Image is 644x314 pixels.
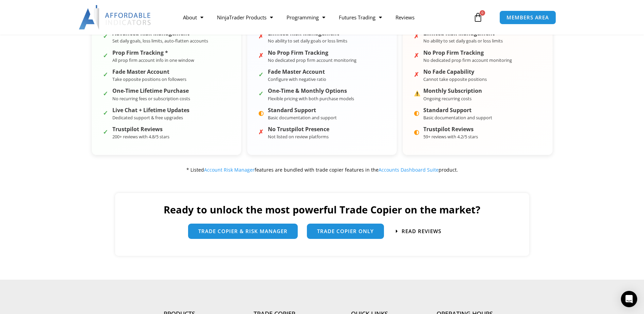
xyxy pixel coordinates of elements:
small: Basic documentation and support [423,115,492,121]
small: Dedicated support & free upgrades [112,115,183,121]
span: ✗ [414,50,420,56]
small: No dedicated prop firm account monitoring [423,57,512,63]
span: ✗ [414,31,420,37]
a: Trade Copier Only [307,224,384,239]
span: ◐ [258,107,264,114]
strong: Trustpilot Reviews [112,126,169,133]
span: ✗ [258,50,264,56]
small: No ability to set daily goals or loss limits [268,38,347,44]
strong: Prop Firm Tracking * [112,50,194,56]
small: Take opposite positions on followers [112,76,186,82]
span: ✓ [103,31,109,37]
small: Configure with negative ratio [268,76,326,82]
span: ✓ [103,50,109,56]
nav: Menu [176,10,472,25]
span: MEMBERS AREA [507,15,549,20]
strong: Fade Master Account [112,69,186,75]
div: Open Intercom Messenger [621,291,637,307]
a: Accounts Dashboard Suite [379,167,439,173]
div: * Listed features are bundled with trade copier features in the product. [91,165,553,174]
strong: No Trustpilot Presence [268,126,329,133]
span: ◐ [414,107,420,114]
strong: No Fade Capability [423,69,487,75]
a: NinjaTrader Products [210,10,280,25]
strong: One-Time & Monthly Options [268,88,354,94]
span: ✓ [258,88,264,94]
strong: Fade Master Account [268,69,326,75]
strong: No Prop Firm Tracking [268,50,356,56]
strong: Standard Support [268,107,337,114]
small: Cannot take opposite positions [423,76,487,82]
span: ✗ [258,126,264,133]
span: ✓ [103,69,109,75]
span: Read Reviews [402,229,441,234]
small: 59+ reviews with 4.2/5 stars [423,134,478,140]
h2: Ready to unlock the most powerful Trade Copier on the market? [122,203,522,216]
span: ✓ [103,107,109,114]
a: trade copier & Risk manager [188,224,298,239]
span: Trade Copier Only [317,229,374,234]
a: Futures Trading [332,10,389,25]
span: ✓ [258,69,264,75]
span: ✓ [103,88,109,94]
a: Read Reviews [396,229,441,234]
small: No dedicated prop firm account monitoring [268,57,356,63]
strong: Standard Support [423,107,492,114]
small: Ongoing recurring costs [423,95,472,102]
strong: Trustpilot Reviews [423,126,478,133]
a: About [176,10,210,25]
span: ✓ [103,126,109,133]
small: 200+ reviews with 4.8/5 stars [112,134,169,140]
span: trade copier & Risk manager [198,229,288,234]
strong: Live Chat + Lifetime Updates [112,107,189,114]
strong: Limited Risk Management [268,30,347,37]
small: Flexible pricing with both purchase models [268,95,354,102]
small: No ability to set daily goals or loss limits [423,38,503,44]
strong: Limited Risk Management [423,30,503,37]
small: All prop firm account info in one window [112,57,194,63]
a: Programming [280,10,332,25]
span: ◐ [414,126,420,133]
small: No recurring fees or subscription costs [112,95,190,102]
a: MEMBERS AREA [499,11,556,24]
small: Not listed on review platforms [268,134,329,140]
a: Reviews [389,10,421,25]
span: ✗ [414,69,420,75]
img: LogoAI | Affordable Indicators – NinjaTrader [79,5,152,30]
strong: One-Time Lifetime Purchase [112,88,190,94]
small: Set daily goals, loss limits, auto-flatten accounts [112,38,208,44]
a: Account Risk Manager [204,167,255,173]
strong: Advanced Risk Management * [112,30,208,37]
span: 0 [480,10,485,16]
strong: Monthly Subscription [423,88,482,94]
span: ✗ [258,31,264,37]
a: 0 [463,7,493,27]
img: ⚠ [414,90,420,97]
strong: No Prop Firm Tracking [423,50,512,56]
small: Basic documentation and support [268,115,337,121]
